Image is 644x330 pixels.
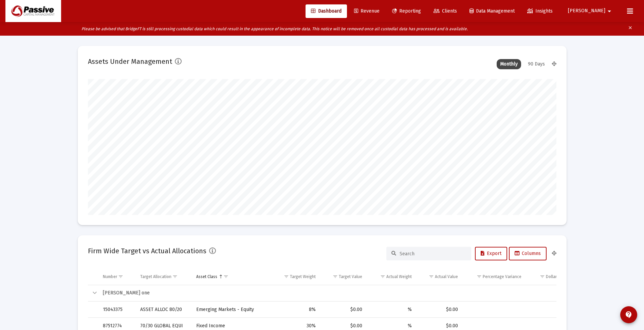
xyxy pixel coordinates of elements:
[531,323,574,329] div: $0.00
[387,4,426,18] a: Reporting
[81,26,468,31] i: Please be advised that BridgeFT is still processing custodial data which could result in the appe...
[354,8,380,14] span: Revenue
[103,274,117,279] div: Number
[568,8,605,14] span: [PERSON_NAME]
[421,323,458,329] div: $0.00
[103,290,574,296] div: [PERSON_NAME] one
[290,274,316,279] div: Target Weight
[464,4,520,18] a: Data Management
[477,274,482,279] span: Show filter options for column 'Percentage Variance'
[400,251,466,257] input: Search
[98,269,135,285] td: Column Number
[349,4,385,18] a: Revenue
[172,274,178,279] span: Show filter options for column 'Target Allocation'
[434,8,457,14] span: Clients
[88,56,172,67] h2: Assets Under Management
[540,274,545,279] span: Show filter options for column 'Dollar Variance'
[135,301,192,318] td: ASSET ALLOC 80/20
[306,4,347,18] a: Dashboard
[497,59,521,69] div: Monthly
[140,274,171,279] div: Target Allocation
[483,274,521,279] div: Percentage Variance
[386,274,412,279] div: Actual Weight
[625,311,633,319] mat-icon: contact_support
[88,245,206,256] h2: Firm Wide Target vs Actual Allocations
[271,269,320,285] td: Column Target Weight
[481,251,501,256] span: Export
[367,269,417,285] td: Column Actual Weight
[605,4,613,18] mat-icon: arrow_drop_down
[525,59,548,69] div: 90 Days
[522,4,558,18] a: Insights
[515,251,541,256] span: Columns
[135,269,192,285] td: Column Target Allocation
[372,306,412,313] div: %
[311,8,342,14] span: Dashboard
[320,269,367,285] td: Column Target Value
[560,4,622,18] button: [PERSON_NAME]
[88,285,98,301] td: Collapse
[284,274,289,279] span: Show filter options for column 'Target Weight'
[463,269,526,285] td: Column Percentage Variance
[435,274,458,279] div: Actual Value
[276,323,316,329] div: 30%
[325,323,362,329] div: $0.00
[339,274,362,279] div: Target Value
[526,269,580,285] td: Column Dollar Variance
[628,24,633,34] mat-icon: clear
[223,274,228,279] span: Show filter options for column 'Asset Class'
[380,274,385,279] span: Show filter options for column 'Actual Weight'
[372,323,412,329] div: %
[428,4,462,18] a: Clients
[531,306,574,313] div: $0.00
[196,274,217,279] div: Asset Class
[11,4,56,18] img: Dashboard
[325,306,362,313] div: $0.00
[118,274,123,279] span: Show filter options for column 'Number'
[475,247,507,260] button: Export
[333,274,338,279] span: Show filter options for column 'Target Value'
[191,269,271,285] td: Column Asset Class
[191,301,271,318] td: Emerging Markets - Equity
[429,274,434,279] span: Show filter options for column 'Actual Value'
[470,8,515,14] span: Data Management
[98,301,135,318] td: 15043375
[509,247,547,260] button: Columns
[392,8,421,14] span: Reporting
[421,306,458,313] div: $0.00
[276,306,316,313] div: 8%
[417,269,463,285] td: Column Actual Value
[527,8,553,14] span: Insights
